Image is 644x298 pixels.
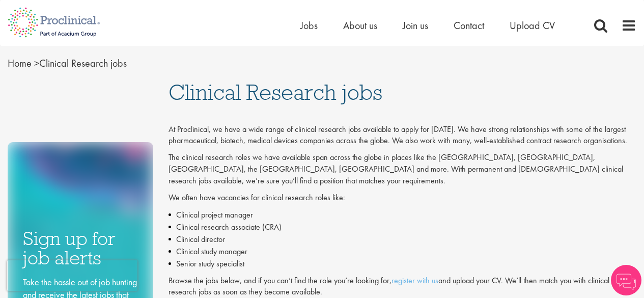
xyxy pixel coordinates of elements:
[169,258,636,270] li: Senior study specialist
[510,19,555,32] a: Upload CV
[611,265,641,295] img: Chatbot
[169,192,636,204] p: We often have vacancies for clinical research roles like:
[34,57,39,70] span: >
[169,209,636,221] li: Clinical project manager
[169,221,636,233] li: Clinical research associate (CRA)
[169,78,382,106] span: Clinical Research jobs
[169,233,636,246] li: Clinical director
[7,260,137,291] iframe: reCAPTCHA
[8,57,127,70] span: Clinical Research jobs
[391,275,438,286] a: register with us
[23,229,138,268] h3: Sign up for job alerts
[8,57,32,70] a: breadcrumb link to Home
[454,19,484,32] a: Contact
[169,152,636,187] p: The clinical research roles we have available span across the globe in places like the [GEOGRAPHI...
[169,124,636,147] p: At Proclinical, we have a wide range of clinical research jobs available to apply for [DATE]. We ...
[300,19,318,32] a: Jobs
[343,19,377,32] a: About us
[403,19,428,32] a: Join us
[169,246,636,258] li: Clinical study manager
